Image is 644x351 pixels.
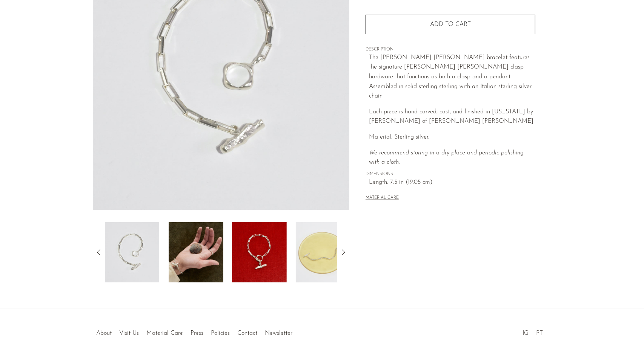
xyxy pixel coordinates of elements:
ul: Social Medias [519,324,547,339]
span: DESCRIPTION [366,46,535,53]
img: Dunton Ellerkamp Bracelet [232,222,287,282]
img: Dunton Ellerkamp Bracelet [168,222,223,282]
a: Contact [238,330,258,336]
a: Press [191,330,204,336]
button: MATERIAL CARE [366,195,399,201]
a: Material Care [147,330,183,336]
p: The [PERSON_NAME] [PERSON_NAME] bracelet features the signature [PERSON_NAME] [PERSON_NAME] clasp... [369,53,535,101]
span: DIMENSIONS [366,171,535,178]
p: Each piece is hand carved, cast, and finished in [US_STATE] by [PERSON_NAME] of [PERSON_NAME] [PE... [369,107,535,127]
img: Dunton Ellerkamp Bracelet [105,222,159,282]
span: Add to cart [430,21,471,27]
img: Dunton Ellerkamp Bracelet [296,222,350,282]
span: Length: 7.5 in (19.05 cm) [369,178,535,188]
i: We recommend storing in a dry place and periodic polishing with a cloth. [369,150,524,166]
a: IG [523,330,529,336]
a: About [97,330,112,336]
a: PT [536,330,543,336]
ul: Quick links [93,324,297,339]
a: Visit Us [120,330,139,336]
button: Add to cart [366,15,535,34]
a: Policies [211,330,230,336]
p: Material: Sterling silver. [369,133,535,142]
